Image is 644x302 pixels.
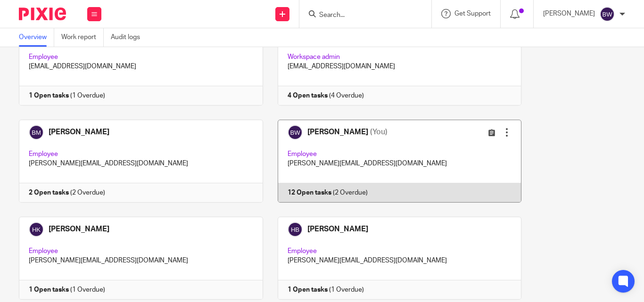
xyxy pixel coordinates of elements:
[543,9,595,18] p: [PERSON_NAME]
[318,11,403,20] input: Search
[19,8,66,20] img: Pixie
[454,10,491,17] span: Get Support
[61,28,104,47] a: Work report
[19,28,54,47] a: Overview
[600,7,615,22] img: svg%3E
[111,28,147,47] a: Audit logs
